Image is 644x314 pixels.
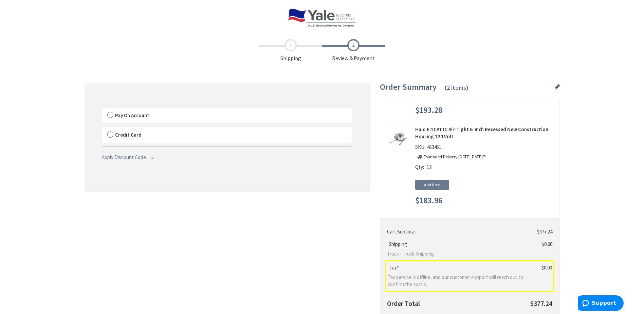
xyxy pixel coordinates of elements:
[415,196,442,205] span: $183.96
[415,154,486,160] p: Estimated Delivery [DATE][DATE]
[578,295,624,312] iframe: Opens a widget where you can find more information
[542,241,552,247] span: $0.00
[387,250,525,257] span: Truck - Truck Shipping
[427,164,431,170] span: 12
[415,106,442,115] span: $193.28
[388,128,409,150] img: Halo E7ICAT IC Air-Tight 6-Inch Recessed New Construction Housing 120 Volt
[387,241,409,247] span: Shipping
[541,264,552,271] span: $0.00
[288,8,356,27] img: Yale Electric Supply Co.
[102,154,146,160] span: Apply Discount Code
[380,82,437,92] span: Order Summary
[415,126,554,140] strong: Halo E7ICAT IC Air-Tight 6-Inch Recessed New Construction Housing 120 Volt
[322,39,385,62] span: Review & Payment
[388,274,525,288] span: Tax service is offline, and our customer support will reach out to confirm the totals.
[386,225,528,238] th: Cart Subtotal
[530,299,552,308] span: $377.24
[115,132,142,138] span: Credit Card
[387,299,420,308] strong: Order Total
[483,154,486,158] sup: th
[445,84,468,91] span: (2 items)
[415,164,423,170] span: Qty
[115,112,149,119] span: Pay On Account
[425,144,443,150] span: 453451
[537,228,552,235] span: $377.24
[259,39,322,62] span: Shipping
[415,143,443,153] div: SKU:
